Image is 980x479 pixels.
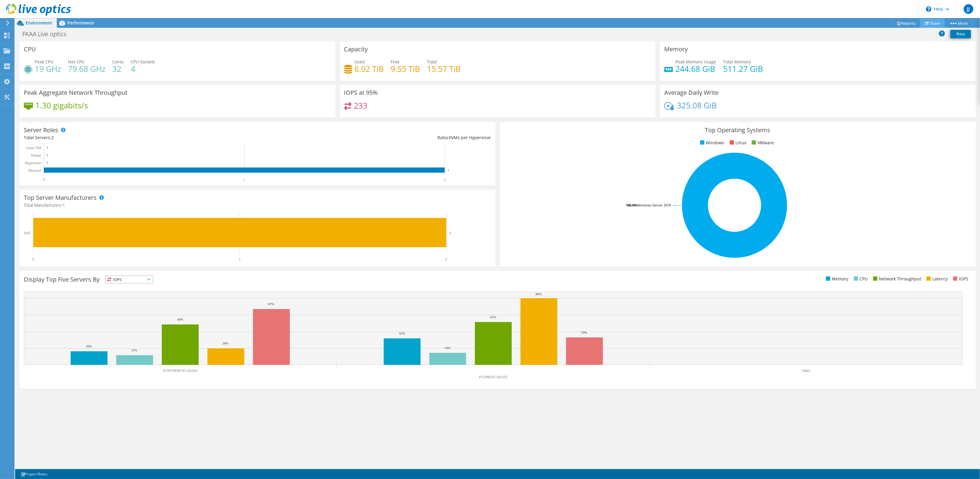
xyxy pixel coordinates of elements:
li: Linux [728,139,746,146]
h4: 15.57 TiB [427,65,461,72]
h4: 32 [112,65,124,72]
a: Share [920,18,945,28]
a: Reports [891,18,920,28]
span: 2 [51,135,54,140]
text: 11% [131,348,137,352]
h4: 325.08 GiB [677,102,717,109]
span: Used [355,59,365,65]
text: 1 [243,177,245,182]
span: Free [391,59,400,65]
h3: Memory [664,46,688,53]
h3: Top Operating Systems [504,127,971,133]
svg: \n [926,6,931,12]
h3: Top Server Manufacturers [24,194,97,201]
li: Windows [699,139,724,146]
text: 0 [43,177,45,182]
li: Latency [925,276,948,282]
text: 2 [445,257,447,261]
text: 0 [47,154,48,157]
text: 67% [268,302,274,306]
span: JJ [964,4,973,14]
text: Other [802,369,810,373]
a: Project Notes [16,470,52,478]
text: 2 [444,177,446,182]
span: Performance [67,20,94,26]
text: Physical [28,168,41,173]
h4: 244.68 GiB [675,65,716,72]
span: Total Memory [723,59,751,65]
text: 0 [47,146,48,149]
h4: 19 GHz [35,65,61,72]
li: Memory [825,276,848,282]
text: 16% [86,344,92,348]
h4: 6.02 TiB [355,65,384,72]
text: 51% [490,315,496,319]
h3: Average Daily Write [664,89,719,96]
span: Net CPU [68,59,85,65]
h4: 79.68 GHz [68,65,105,72]
text: 32% [399,331,405,335]
tspan: 100.0% [626,203,637,207]
text: 2 [448,169,449,172]
span: Environment [26,20,52,26]
h3: CPU [24,46,36,53]
h3: Server Roles [24,127,58,133]
span: Total [427,59,437,65]
span: 1 [62,202,65,208]
h4: 9.55 TiB [391,65,420,72]
text: FCHYPERVSCADA02 [163,369,197,373]
span: IOPS [105,276,153,283]
a: Print [950,30,971,38]
li: CPU [852,276,868,282]
span: Cores [112,59,124,65]
h4: 233 [354,102,367,109]
div: Ratio: VMs per Hypervisor [257,134,491,141]
text: 49% [177,318,183,321]
text: 80% [536,292,542,296]
h4: Total Manufacturers: [24,202,491,209]
text: FCDMZSCADA02 [479,375,508,379]
h3: IOPS at 95% [344,89,378,96]
li: VMware [750,139,774,146]
h1: FKAA Live optics [20,31,76,37]
span: Peak Memory Usage [675,59,716,65]
h4: 4 [131,65,155,72]
text: Guest VM [26,146,41,150]
a: More [944,18,972,28]
text: 0 [47,161,48,164]
span: CPU Sockets [131,59,155,65]
text: 14% [444,346,450,350]
span: Peak CPU [35,59,53,65]
h3: Capacity [344,46,368,53]
text: Hypervisor [25,161,41,165]
h4: 1.30 gigabits/s [35,102,88,109]
text: 20% [223,341,229,345]
tspan: Windows Server 2019 [637,203,671,207]
span: 0 [449,135,451,140]
text: 2 [449,231,451,235]
text: 0 [32,257,34,261]
text: Virtual [31,153,41,158]
div: Total Servers: [24,134,257,141]
h3: Peak Aggregate Network Throughput [24,89,127,96]
li: IOPS [952,276,968,282]
text: 1 [239,257,241,261]
h4: 511.27 GiB [723,65,763,72]
text: 33% [581,331,587,334]
li: Network Throughput [872,276,921,282]
text: Dell [24,231,30,235]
